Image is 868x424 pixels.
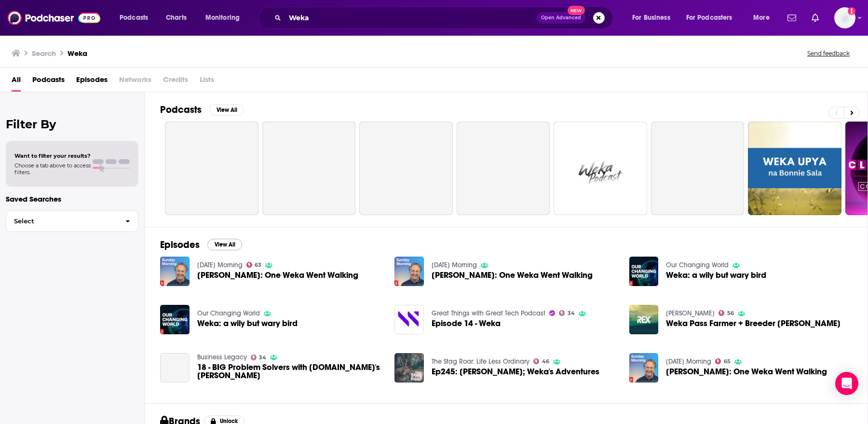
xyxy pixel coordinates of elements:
a: The Stag Roar: Life Less Ordinary [432,357,529,366]
div: Search podcasts, credits, & more... [268,7,622,29]
span: 65 [724,359,731,364]
a: Weka Pass Farmer + Breeder Rick Orr [666,319,841,328]
a: Show notifications dropdown [808,10,823,26]
span: Choose a tab above to access filters. [14,162,91,176]
img: Ep245: Ben Pigott; Weka's Adventures [394,353,424,383]
button: View All [207,239,242,250]
p: Saved Searches [6,194,138,204]
a: 18 - BIG Problem Solvers with Weka.io's Ken Grohe [197,363,383,380]
span: 56 [727,311,734,315]
a: PodcastsView All [160,104,244,116]
span: Podcasts [120,11,148,25]
a: Our Changing World [666,261,729,269]
div: Open Intercom Messenger [835,372,858,395]
a: 18 - BIG Problem Solvers with Weka.io's Ken Grohe [160,353,190,383]
span: [PERSON_NAME]: One Weka Went Walking [666,368,827,376]
button: Open AdvancedNew [537,12,585,24]
img: Kate Preece: One Weka Went Walking [160,257,190,286]
span: More [753,11,770,25]
a: 34 [559,310,575,316]
span: For Podcasters [686,11,732,25]
span: Logged in as mdaniels [834,7,855,28]
img: Weka Pass Farmer + Breeder Rick Orr [629,305,659,334]
a: EpisodesView All [160,239,242,251]
button: open menu [625,10,682,26]
h3: Search [32,49,56,58]
span: 34 [568,311,575,315]
a: 63 [246,262,262,268]
a: Podcasts [32,72,65,92]
span: 34 [259,356,266,360]
a: Business Legacy [197,353,247,361]
span: Want to filter your results? [14,152,91,159]
span: Credits [163,72,188,92]
a: Episodes [76,72,108,92]
h2: Podcasts [160,104,202,116]
a: Weka: a wily but wary bird [160,305,190,334]
img: Kate Preece: One Weka Went Walking [394,257,424,286]
span: Networks [119,72,151,92]
button: open menu [680,10,746,26]
span: 18 - BIG Problem Solvers with [DOMAIN_NAME]'s [PERSON_NAME] [197,363,383,380]
button: View All [209,104,244,116]
img: Kate Preece: One Weka Went Walking [629,353,659,383]
span: 46 [542,359,549,364]
a: Weka: a wily but wary bird [666,271,766,279]
span: Ep245: [PERSON_NAME]; Weka's Adventures [432,368,599,376]
h3: Weka [68,49,87,58]
span: Lists [200,72,214,92]
svg: Add a profile image [848,7,855,15]
button: open menu [199,10,252,26]
a: All [12,72,21,92]
button: Send feedback [804,49,853,57]
img: Podchaser - Follow, Share and Rate Podcasts [8,9,100,27]
a: 46 [533,358,549,364]
a: Sunday Morning [666,357,711,366]
img: Episode 14 - Weka [394,305,424,334]
span: Charts [166,11,187,25]
a: Show notifications dropdown [784,10,800,26]
a: 34 [251,355,267,360]
h2: Episodes [160,239,200,251]
img: User Profile [834,7,855,28]
a: Sunday Morning [197,261,243,269]
button: Show profile menu [834,7,855,28]
button: open menu [746,10,782,26]
span: [PERSON_NAME]: One Weka Went Walking [432,271,593,279]
span: Open Advanced [541,15,581,20]
img: Weka: a wily but wary bird [629,257,659,286]
span: Select [6,218,118,224]
a: Sunday Morning [432,261,477,269]
span: 63 [255,263,261,267]
a: Kate Preece: One Weka Went Walking [197,271,358,279]
a: 65 [715,358,731,364]
a: Great Things with Great Tech Podcast [432,309,545,317]
a: Ep245: Ben Pigott; Weka's Adventures [432,368,599,376]
a: Our Changing World [197,309,260,317]
input: Search podcasts, credits, & more... [285,10,537,26]
a: Kate Preece: One Weka Went Walking [432,271,593,279]
span: Monitoring [205,11,240,25]
button: open menu [113,10,161,26]
span: For Business [632,11,670,25]
span: New [568,6,585,15]
a: Episode 14 - Weka [432,319,501,328]
a: Weka: a wily but wary bird [197,319,298,328]
a: 56 [719,310,734,316]
a: Charts [160,10,192,26]
button: Select [6,210,138,232]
